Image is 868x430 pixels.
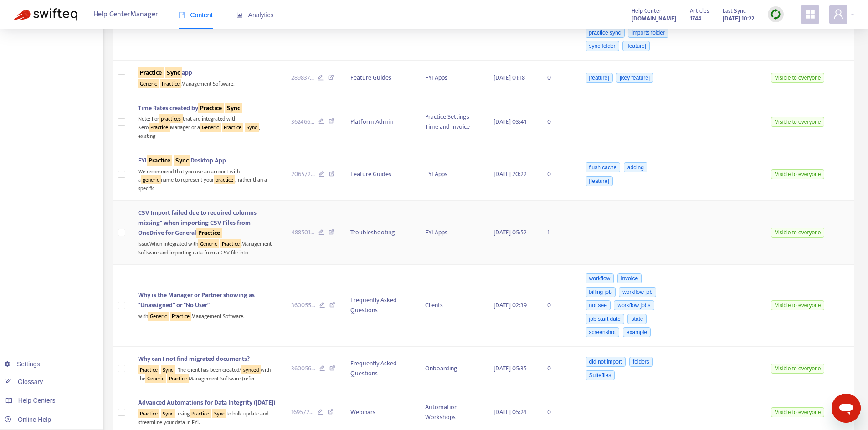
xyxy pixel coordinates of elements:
span: folders [629,357,653,367]
span: Visible to everyone [771,117,824,127]
td: FYI Apps [418,201,487,264]
sqkw: Sync [165,67,182,78]
sqkw: Practice [167,374,189,383]
div: with Management Software. [138,310,277,321]
span: invoice [617,273,642,283]
span: practice sync [586,28,625,38]
sqkw: Practice [149,123,170,132]
span: Articles [690,6,709,16]
span: Visible to everyone [771,228,824,238]
span: CSV Import failed due to required columns missing" when importing CSV Files from OneDrive for Gen... [138,207,257,238]
span: state [627,314,647,324]
span: FYI Desktop App [138,155,226,166]
span: Why can I not find migrated documents? [138,354,250,364]
td: Onboarding [418,347,487,390]
td: Frequently Asked Questions [343,265,418,347]
span: [DATE] 02:39 [493,300,527,310]
span: not see [586,300,611,310]
span: Visible to everyone [771,73,824,83]
a: Settings [5,360,40,368]
td: Platform Admin [343,96,418,148]
sqkw: Sync [212,409,226,418]
td: 0 [540,96,576,148]
div: Management Software. [138,78,277,88]
span: Help Centers [18,397,56,404]
span: user [833,9,844,20]
td: Frequently Asked Questions [343,347,418,390]
img: sync.dc5367851b00ba804db3.png [770,9,781,20]
sqkw: Sync [161,409,175,418]
sqkw: Practice [138,365,159,374]
span: [feature] [586,73,613,83]
sqkw: Sync [161,365,175,374]
span: 360055 ... [291,300,315,310]
sqkw: practice [214,175,235,184]
sqkw: Practice [220,239,241,248]
span: billing job [586,287,616,297]
strong: [DATE] 10:22 [723,14,754,24]
sqkw: Generic [145,374,166,383]
td: 1 [540,201,576,264]
span: workflow jobs [614,300,654,310]
sqkw: generic [141,175,161,184]
span: book [179,12,185,18]
td: Clients [418,265,487,347]
span: Visible to everyone [771,407,824,417]
sqkw: Practice [170,312,191,321]
sqkw: Practice [138,67,164,78]
sqkw: Sync [225,103,242,113]
a: [DOMAIN_NAME] [632,13,676,24]
span: 362466 ... [291,117,314,127]
span: 360056 ... [291,364,315,374]
div: - using to bulk update and streamline your data in FYI. [138,408,277,426]
span: Visible to everyone [771,300,824,310]
span: [DATE] 03:41 [493,116,526,127]
span: 488501 ... [291,228,314,238]
span: workflow [586,273,614,283]
span: Help Center [632,6,662,16]
span: [key feature] [616,73,653,83]
div: - The client has been created/ with the Management Software (refer [138,364,277,383]
div: IssueWhen integrated with Management Software and importing data from a CSV file into [138,238,277,257]
span: Suitefiles [586,370,615,380]
span: [DATE] 01:18 [493,72,525,83]
span: 206572 ... [291,169,315,179]
sqkw: Practice [222,123,243,132]
sqkw: synced [241,365,261,374]
span: Why is the Manager or Partner showing as "Unassigned" or "No User" [138,290,255,310]
span: Help Center Manager [93,6,158,23]
span: example [623,327,651,337]
sqkw: Practice [196,228,222,238]
span: adding [624,162,647,172]
span: Visible to everyone [771,169,824,179]
td: Feature Guides [343,61,418,96]
span: Visible to everyone [771,364,824,374]
span: Advanced Automations for Data Integrity ([DATE]) [138,397,275,408]
span: sync folder [586,41,619,51]
td: FYI Apps [418,61,487,96]
a: Glossary [5,378,43,385]
sqkw: Sync [245,123,259,132]
span: did not import [586,357,626,367]
td: Feature Guides [343,148,418,201]
sqkw: Practice [190,409,211,418]
span: job start date [586,314,624,324]
sqkw: Practice [147,155,172,166]
span: app [138,67,192,78]
span: imports folder [628,28,668,38]
span: 169572 ... [291,407,313,417]
sqkw: Generic [200,123,221,132]
span: [DATE] 05:52 [493,227,527,238]
sqkw: Sync [174,155,190,166]
span: flush cache [586,162,621,172]
span: Analytics [236,11,274,19]
sqkw: practices [159,114,183,123]
td: 0 [540,61,576,96]
span: [DATE] 05:35 [493,363,527,374]
div: We recommend that you use an account with a name to represent your , rather than a specific [138,166,277,193]
sqkw: Practice [198,103,224,113]
sqkw: Generic [138,79,159,88]
span: [DATE] 05:24 [493,407,527,417]
sqkw: Practice [160,79,181,88]
span: 289837 ... [291,73,314,83]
